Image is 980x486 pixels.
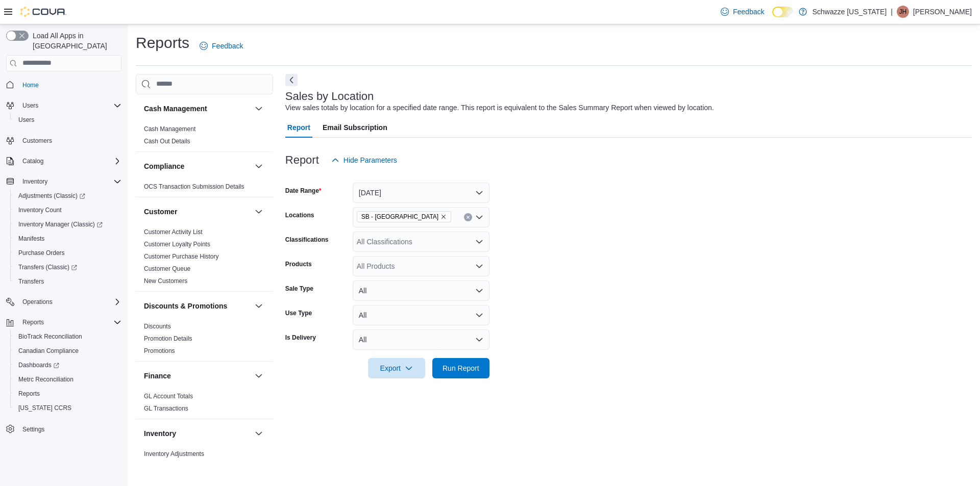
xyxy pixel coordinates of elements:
[144,161,251,171] button: Compliance
[253,160,265,172] button: Compliance
[285,309,312,317] label: Use Type
[2,315,126,329] button: Reports
[14,261,121,273] span: Transfers (Classic)
[18,277,44,286] span: Transfers
[285,187,322,195] label: Date Range
[18,79,121,91] span: Home
[285,90,374,103] h3: Sales by Location
[253,300,265,312] button: Discounts & Promotions
[327,150,401,170] button: Hide Parameters
[195,36,247,56] a: Feedback
[18,423,48,436] a: Settings
[14,261,81,273] a: Transfers (Classic)
[22,101,38,110] span: Users
[475,238,483,246] button: Open list of options
[18,134,121,147] span: Customers
[14,373,78,386] a: Metrc Reconciliation
[14,233,48,245] a: Manifests
[18,135,56,147] a: Customers
[891,6,893,18] p: |
[144,104,251,114] button: Cash Management
[374,358,419,378] span: Export
[144,450,204,458] span: Inventory Adjustments
[2,154,126,168] button: Catalog
[212,41,243,51] span: Feedback
[285,154,319,166] h3: Report
[353,329,489,350] button: All
[10,217,126,232] a: Inventory Manager (Classic)
[144,392,193,400] span: GL Account Totals
[18,361,59,369] span: Dashboards
[136,320,273,361] div: Discounts & Promotions
[353,280,489,301] button: All
[10,387,126,401] button: Reports
[10,344,126,358] button: Canadian Compliance
[10,274,126,289] button: Transfers
[136,123,273,151] div: Cash Management
[772,7,794,17] input: Dark Mode
[14,345,121,357] span: Canadian Compliance
[29,31,121,51] span: Load All Apps in [GEOGRAPHIC_DATA]
[14,359,121,371] span: Dashboards
[18,263,77,271] span: Transfers (Classic)
[136,33,189,53] h1: Reports
[18,99,121,112] span: Users
[144,161,184,171] h3: Compliance
[18,235,44,243] span: Manifests
[432,358,489,378] button: Run Report
[287,117,310,138] span: Report
[144,125,195,133] a: Cash Management
[361,212,438,222] span: SB - [GEOGRAPHIC_DATA]
[144,404,188,413] span: GL Transactions
[253,427,265,440] button: Inventory
[2,78,126,92] button: Home
[144,183,244,191] span: OCS Transaction Submission Details
[144,335,192,342] a: Promotion Details
[22,318,44,326] span: Reports
[144,322,171,330] span: Discounts
[144,137,190,145] span: Cash Out Details
[144,207,177,217] h3: Customer
[18,79,43,91] a: Home
[14,114,121,126] span: Users
[14,402,76,414] a: [US_STATE] CCRS
[144,347,175,355] span: Promotions
[14,204,121,216] span: Inventory Count
[18,404,71,412] span: [US_STATE] CCRS
[22,177,47,186] span: Inventory
[144,252,219,261] span: Customer Purchase History
[10,203,126,217] button: Inventory Count
[285,260,312,268] label: Products
[136,226,273,291] div: Customer
[14,345,83,357] a: Canadian Compliance
[18,249,65,257] span: Purchase Orders
[14,275,48,288] a: Transfers
[464,213,472,221] button: Clear input
[144,265,190,272] a: Customer Queue
[6,73,121,463] nav: Complex example
[14,218,121,231] span: Inventory Manager (Classic)
[10,232,126,246] button: Manifests
[2,98,126,113] button: Users
[18,175,121,188] span: Inventory
[253,206,265,218] button: Customer
[18,390,40,398] span: Reports
[2,174,126,189] button: Inventory
[18,347,79,355] span: Canadian Compliance
[253,103,265,115] button: Cash Management
[18,206,62,214] span: Inventory Count
[144,183,244,190] a: OCS Transaction Submission Details
[357,211,451,222] span: SB - Commerce City
[144,265,190,273] span: Customer Queue
[443,363,479,373] span: Run Report
[14,359,63,371] a: Dashboards
[285,103,714,113] div: View sales totals by location for a specified date range. This report is equivalent to the Sales ...
[323,117,387,138] span: Email Subscription
[353,183,489,203] button: [DATE]
[717,2,768,22] a: Feedback
[14,247,121,259] span: Purchase Orders
[18,155,47,167] button: Catalog
[22,157,43,165] span: Catalog
[144,450,204,457] a: Inventory Adjustments
[18,99,42,112] button: Users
